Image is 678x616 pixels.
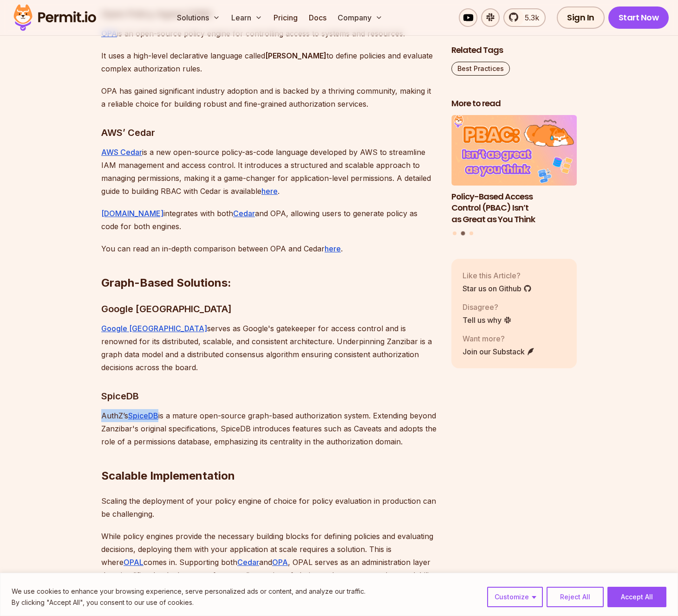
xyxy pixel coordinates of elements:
[101,29,117,38] a: OPA
[451,115,577,225] a: Policy-Based Access Control (PBAC) Isn’t as Great as You ThinkPolicy-Based Access Control (PBAC) ...
[463,282,532,294] a: Star us on Github
[463,314,512,325] a: Tell us why
[461,231,465,235] button: Go to slide 2
[463,346,535,357] a: Join our Substack
[305,8,330,27] a: Docs
[334,8,386,27] button: Company
[101,322,437,374] p: serves as Google's gatekeeper for access control and is renowned for its distributed, scalable, a...
[128,411,158,420] a: SpiceDB
[607,587,666,607] button: Accept All
[101,209,163,218] a: [DOMAIN_NAME]
[547,587,604,607] button: Reject All
[101,302,437,316] h3: Google [GEOGRAPHIC_DATA]
[233,209,255,218] a: Cedar
[451,115,577,237] div: Posts
[101,242,437,255] p: You can read an in-depth comparison between OPA and Cedar .
[101,207,437,233] p: integrates with both and OPA, allowing users to generate policy as code for both engines.
[228,8,266,27] button: Learn
[608,6,669,29] a: Start Now
[101,148,142,157] a: AWS Cedar
[265,51,326,60] strong: [PERSON_NAME]
[173,8,224,27] button: Solutions
[101,389,437,404] h3: SpiceDB
[101,84,437,110] p: OPA has gained significant industry adoption and is backed by a thriving community, making it a r...
[272,558,288,567] a: OPA
[487,587,543,607] button: Customize
[557,6,605,29] a: Sign In
[101,49,437,75] p: It uses a high-level declarative language called to define policies and evaluate complex authoriz...
[453,231,456,235] button: Go to slide 1
[463,333,535,344] p: Want more?
[463,301,512,312] p: Disagree?
[451,191,577,225] h3: Policy-Based Access Control (PBAC) Isn’t as Great as You Think
[237,558,259,567] a: Cedar
[101,146,437,198] p: is a new open-source policy-as-code language developed by AWS to streamline IAM management and ac...
[519,12,539,23] span: 5.3k
[270,8,301,27] a: Pricing
[101,409,437,448] p: AuthZ’s is a mature open-source graph-based authorization system. Extending beyond Zanzibar's ori...
[101,530,437,582] p: While policy engines provide the necessary building blocks for defining policies and evaluating d...
[101,431,437,483] h2: Scalable Implementation
[451,115,577,225] li: 2 of 3
[261,186,278,196] a: here
[451,62,510,76] a: Best Practices
[12,597,365,608] p: By clicking "Accept All", you consent to our use of cookies.
[451,115,577,186] img: Policy-Based Access Control (PBAC) Isn’t as Great as You Think
[451,45,577,56] h2: Related Tags
[503,8,546,27] a: 5.3k
[451,98,577,109] h2: More to read
[9,2,100,33] img: Permit logo
[101,324,207,333] a: Google [GEOGRAPHIC_DATA]
[325,244,341,253] a: here
[101,494,437,520] p: Scaling the deployment of your policy engine of choice for policy evaluation in production can be...
[463,269,532,281] p: Like this Article?
[124,558,143,567] a: OPAL
[12,586,365,597] p: We use cookies to enhance your browsing experience, serve personalized ads or content, and analyz...
[469,231,473,235] button: Go to slide 3
[101,238,437,290] h2: Graph-Based Solutions:
[101,125,437,140] h3: AWS’ Cedar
